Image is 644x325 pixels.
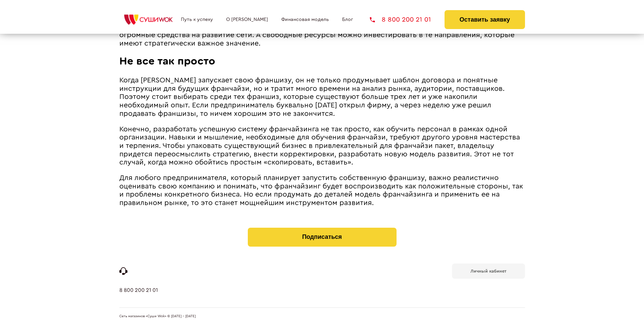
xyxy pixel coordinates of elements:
span: Нет сомнений, что франчайзинг способен увеличить узнаваемость и проникновение бренда. Благодаря м... [119,6,515,47]
span: Для любого предпринимателя, который планирует запустить собственную франшизу, важно реалистично о... [119,174,523,206]
button: Оставить заявку [445,10,525,29]
a: О [PERSON_NAME] [226,17,268,22]
a: Блог [342,17,353,22]
a: Путь к успеху [181,17,213,22]
span: 8 800 200 21 01 [382,16,431,23]
span: Сеть магазинов «Суши Wok» © [DATE] - [DATE] [119,315,196,319]
b: Личный кабинет [471,269,506,273]
a: Финансовая модель [281,17,329,22]
a: 8 800 200 21 01 [119,287,158,307]
span: Не все так просто [119,56,215,67]
a: Личный кабинет [452,264,525,279]
span: Когда [PERSON_NAME] запускает свою франшизу, он не только продумывает шаблон договора и понятные ... [119,77,505,117]
a: 8 800 200 21 01 [370,16,431,23]
button: Подписаться [248,228,397,247]
span: Конечно, разработать успешную систему франчайзинга не так просто, как обучить персонал в рамках о... [119,126,520,166]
